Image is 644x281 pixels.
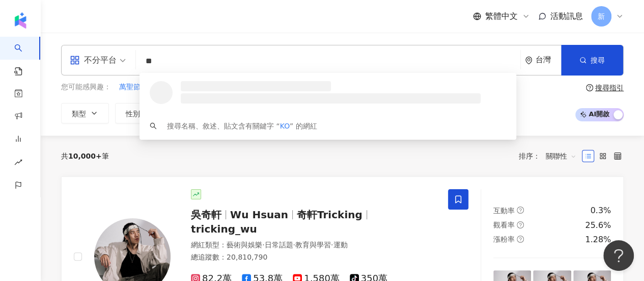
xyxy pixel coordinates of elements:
[262,241,264,249] span: ·
[517,207,524,214] span: question-circle
[293,241,295,249] span: ·
[61,152,109,160] div: 共 筆
[546,148,576,164] span: 關聯性
[14,37,35,76] a: search
[119,82,155,93] button: 萬聖節快樂
[493,235,515,243] span: 漲粉率
[227,241,262,249] span: 藝術與娛樂
[70,55,80,65] span: appstore
[230,209,288,221] span: Wu Hsuan
[331,241,333,249] span: ·
[72,110,86,118] span: 類型
[191,223,257,235] span: tricking_wu
[595,84,624,92] div: 搜尋指引
[12,12,29,29] img: logo icon
[603,240,634,271] iframe: Help Scout Beacon - Open
[191,209,221,221] span: 吳奇軒
[591,56,605,64] span: 搜尋
[333,241,347,249] span: 運動
[68,152,102,160] span: 10,000+
[550,11,583,21] span: 活動訊息
[70,52,117,68] div: 不分平台
[264,241,293,249] span: 日常話題
[590,205,611,216] div: 0.3%
[115,103,163,123] button: 性別
[14,152,22,175] span: rise
[519,148,582,164] div: 排序：
[167,120,317,132] div: 搜尋名稱、敘述、貼文含有關鍵字 “ ” 的網紅
[150,122,157,130] span: search
[536,56,561,64] div: 台灣
[598,11,605,22] span: 新
[585,234,611,245] div: 1.28%
[493,221,515,229] span: 觀看率
[191,252,436,263] div: 總追蹤數 ： 20,810,790
[61,82,111,92] span: 您可能感興趣：
[61,103,109,123] button: 類型
[493,207,515,215] span: 互動率
[485,11,518,22] span: 繁體中文
[525,57,533,64] span: environment
[126,110,140,118] span: 性別
[586,84,593,91] span: question-circle
[280,122,290,130] span: KO
[585,220,611,231] div: 25.6%
[517,236,524,243] span: question-circle
[297,209,362,221] span: 奇軒Tricking
[517,221,524,228] span: question-circle
[191,240,436,250] div: 網紅類型 ：
[561,45,623,75] button: 搜尋
[119,82,155,92] span: 萬聖節快樂
[295,241,331,249] span: 教育與學習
